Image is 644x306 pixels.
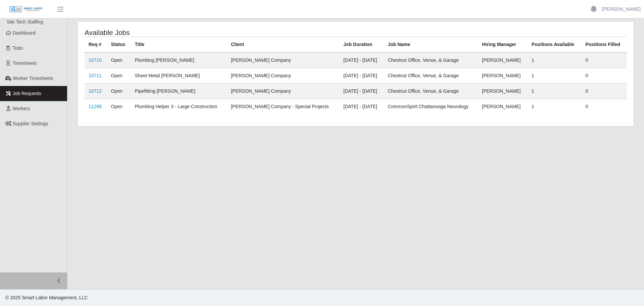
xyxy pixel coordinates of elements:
[89,104,102,109] a: 11298
[384,52,478,68] td: Chestnut Office, Venue, & Garage
[9,6,43,13] img: SLM Logo
[582,84,627,99] td: 0
[107,68,131,84] td: Open
[384,84,478,99] td: Chestnut Office, Venue, & Garage
[107,37,131,53] th: Status
[227,99,339,115] td: [PERSON_NAME] Company - Special Projects
[582,99,627,115] td: 0
[528,68,582,84] td: 1
[131,37,227,53] th: Title
[85,28,305,37] h4: Available Jobs
[227,84,339,99] td: [PERSON_NAME] Company
[131,68,227,84] td: Sheet Metal [PERSON_NAME]
[582,68,627,84] td: 0
[339,84,384,99] td: [DATE] - [DATE]
[528,84,582,99] td: 1
[131,52,227,68] td: Plumbing [PERSON_NAME]
[13,106,30,111] span: Workers
[582,52,627,68] td: 0
[13,30,36,36] span: Dashboard
[13,60,37,66] span: Timesheets
[13,91,42,96] span: Job Requests
[339,99,384,115] td: [DATE] - [DATE]
[478,68,528,84] td: [PERSON_NAME]
[339,52,384,68] td: [DATE] - [DATE]
[582,37,627,53] th: Positions Filled
[602,6,641,13] a: [PERSON_NAME]
[13,76,53,81] span: Worker Timesheets
[89,57,102,63] a: 10710
[89,88,102,94] a: 10712
[131,99,227,115] td: Plumbing Helper 3 - Large Construction
[528,37,582,53] th: Positions Available
[13,45,23,51] span: Todo
[528,52,582,68] td: 1
[227,68,339,84] td: [PERSON_NAME] Company
[107,99,131,115] td: Open
[7,19,43,25] span: Site Tech Staffing
[227,52,339,68] td: [PERSON_NAME] Company
[5,295,88,300] span: © 2025 Smart Labor Management, LLC
[339,68,384,84] td: [DATE] - [DATE]
[85,37,107,53] th: Req #
[384,68,478,84] td: Chestnut Office, Venue, & Garage
[89,73,102,78] a: 10711
[478,52,528,68] td: [PERSON_NAME]
[478,99,528,115] td: [PERSON_NAME]
[227,37,339,53] th: Client
[478,84,528,99] td: [PERSON_NAME]
[131,84,227,99] td: Pipefitting [PERSON_NAME]
[107,52,131,68] td: Open
[384,99,478,115] td: CommonSpirit Chattanooga Neurology
[339,37,384,53] th: Job Duration
[478,37,528,53] th: Hiring Manager
[13,121,48,126] span: Supplier Settings
[528,99,582,115] td: 1
[107,84,131,99] td: Open
[384,37,478,53] th: Job Name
